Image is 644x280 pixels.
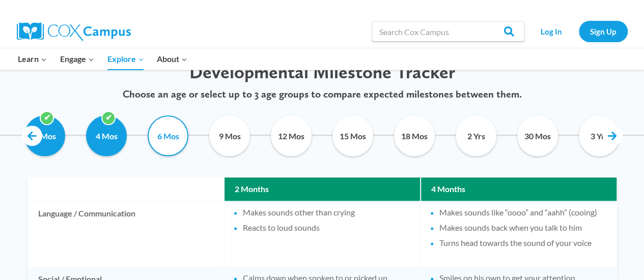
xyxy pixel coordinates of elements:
[529,21,628,42] nav: Secondary Navigation
[372,21,524,42] input: Search Cox Campus
[439,222,606,233] li: Makes sounds back when you talk to him
[20,88,624,100] p: Choose an age or select up to 3 age groups to compare expected milestones between them.
[53,48,101,70] button: Child menu of Engage
[101,48,151,70] button: Child menu of Explore
[225,177,420,201] th: 2 Months
[421,177,617,201] th: 4 Months
[28,202,223,266] td: Language / Communication
[579,21,628,42] a: Sign Up
[439,237,606,248] li: Turns head towards the sound of your voice
[189,61,455,83] span: Developmental Milestone Tracker
[150,48,194,70] button: Child menu of About
[243,207,410,218] li: Makes sounds other than crying
[529,21,574,42] a: Log In
[243,222,410,233] li: Reacts to loud sounds
[12,48,194,70] nav: Primary Navigation
[439,207,606,218] li: Makes sounds like “oooo” and “aahh” (cooing)
[12,48,54,70] button: Child menu of Learn
[17,22,131,41] img: Cox Campus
